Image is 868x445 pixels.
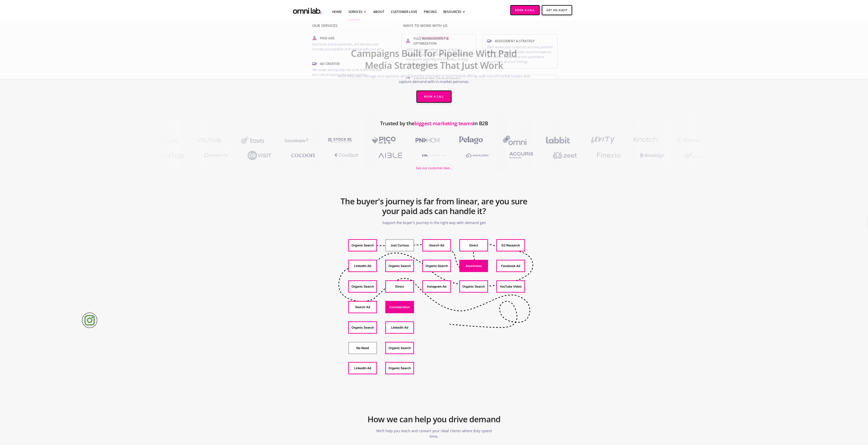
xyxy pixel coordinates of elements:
div: See our customer love... [416,165,452,171]
p: Paid Ads [320,36,335,41]
p: Ad Creative [320,61,340,66]
a: Full Management & OptimizationWe’ll handle everything from campaign strategy, execution, optimiza... [402,34,476,68]
a: Demand Gen Foundations [402,75,476,104]
a: Home [332,9,342,14]
p: Assessment & Strategy [495,39,535,43]
a: Book a Call [510,5,540,15]
a: home [292,5,322,15]
h2: The buyer's journey is far from linear, are you sure your paid ads can handle it? [337,194,531,218]
p: Our Services [312,24,390,31]
a: Book a Call [416,91,452,103]
img: PelagoHealth [453,134,489,146]
img: PNI [409,134,445,146]
a: Paid AdsBuild trust, brand awareness, and demand and increase your pipeline and revenue with paid... [311,34,389,53]
p: Demand Gen Foundations [414,77,460,82]
a: Ad CreativeWe create ads that stop the scroll, build trust, and turn cold prospects into warm pip... [311,60,389,79]
img: A1RWATER [416,150,452,161]
a: See our customer love... [416,161,452,171]
p: We'll review your current ad accounts, perform analysis, find gaps, provide recommendations, and ... [487,45,553,64]
p: Full Management & Optimization [413,36,472,46]
a: About [373,9,384,14]
img: Aible [373,150,408,161]
span: biggest marketing teams [414,120,473,127]
a: Customer Love [391,9,417,14]
img: Pico MES [366,134,401,146]
p: Support the buyer's journey in the right way with demand gen [382,218,486,227]
p: We'll help you reach and convert your ideal clients where they spend time. [373,426,495,441]
iframe: Chat Widget [795,398,868,445]
p: We’ll handle everything from campaign strategy, execution, optimization, ad creative, transparent... [406,47,472,67]
a: Assessment & StrategyWe'll review your current ad accounts, perform analysis, find gaps, provide ... [483,34,558,68]
p: Ways To Work With Us [403,24,559,31]
h2: Trusted by the in B2B [380,118,488,134]
div: SERVICES [348,9,363,14]
img: Omni Lab: B2B SaaS Demand Generation Agency [292,5,322,15]
h2: How we can help you drive demand [368,412,500,426]
p: We create ads that stop the scroll, build trust, and turn cold prospects into warm pipeline. [312,67,387,77]
a: Pricing [424,9,437,14]
img: Anvilogic [460,150,496,161]
p: We'll help you manage and optimize all paid media channels to build brand affinity with out-of-ma... [337,73,531,86]
div: RESOURCES [443,9,462,14]
a: Get An Audit [542,5,572,15]
p: Build trust, brand awareness, and demand and increase your pipeline and revenue with paid ads. [312,42,387,52]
